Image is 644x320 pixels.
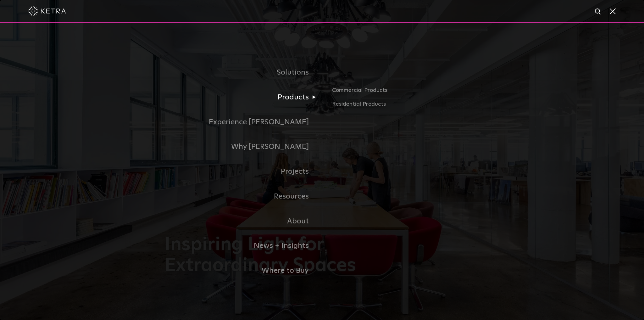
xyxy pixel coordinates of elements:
[332,86,479,100] a: Commercial Products
[165,184,322,209] a: Resources
[165,209,322,234] a: About
[165,60,322,85] a: Solutions
[28,6,66,16] img: ketra-logo-2019-white
[165,60,479,283] div: Navigation Menu
[594,8,602,16] img: search icon
[165,233,322,258] a: News + Insights
[165,159,322,184] a: Projects
[165,110,322,135] a: Experience [PERSON_NAME]
[165,134,322,159] a: Why [PERSON_NAME]
[165,85,322,110] a: Products
[332,100,479,109] a: Residential Products
[165,258,322,283] a: Where to Buy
